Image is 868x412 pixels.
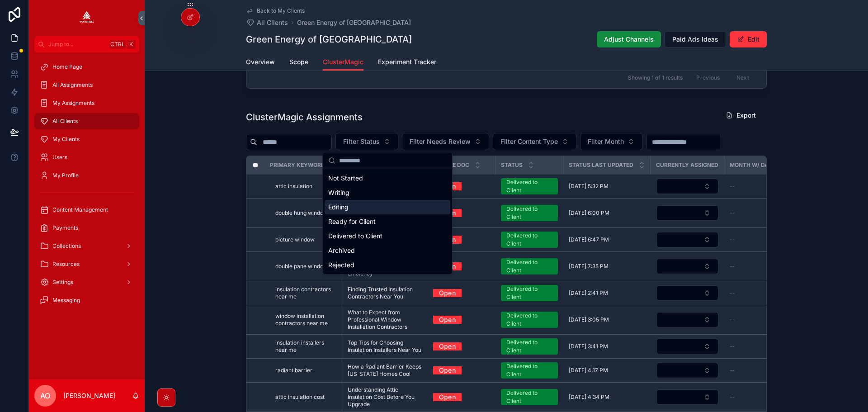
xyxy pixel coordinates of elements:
[325,200,450,214] div: Editing
[378,57,436,66] span: Experiment Tracker
[109,40,126,49] span: Ctrl
[569,393,609,401] span: [DATE] 4:34 PM
[433,363,462,377] a: Open
[52,63,82,71] span: Home Page
[323,169,452,274] div: Suggestions
[246,111,363,123] h1: ClusterMagic Assignments
[433,390,462,404] a: Open
[348,286,422,300] a: Finding Trusted Insulation Contractors Near You
[34,95,139,111] a: My Assignments
[335,133,398,150] button: Select Button
[433,366,490,374] a: Open
[656,312,718,327] button: Select Button
[52,279,73,286] span: Settings
[402,133,489,150] button: Select Button
[289,54,308,72] a: Scope
[275,367,312,374] span: radiant barrier
[275,367,336,374] a: radiant barrier
[506,312,552,328] div: Delivered to Client
[34,238,139,254] a: Collections
[506,338,552,355] div: Delivered to Client
[493,133,576,150] button: Select Button
[656,389,718,405] button: Select Button
[52,118,78,125] span: All Clients
[275,286,336,300] span: insulation contractors near me
[665,31,726,47] button: Paid Ads Ideas
[433,342,490,350] a: Open
[569,316,609,323] span: [DATE] 3:05 PM
[34,292,139,308] a: Messaging
[289,57,308,66] span: Scope
[656,312,719,328] a: Select Button
[275,339,336,354] span: insulation installers near me
[730,31,767,47] button: Edit
[506,258,552,275] div: Delivered to Client
[569,343,645,350] a: [DATE] 3:41 PM
[656,259,718,274] button: Select Button
[730,183,790,190] a: --
[348,386,422,408] span: Understanding Attic Insulation Cost Before You Upgrade
[433,339,462,353] a: Open
[433,236,490,244] a: Open
[433,316,490,324] a: Open
[325,243,450,258] div: Archived
[730,263,735,270] span: --
[323,57,363,66] span: ClusterMagic
[325,229,450,243] div: Delivered to Client
[80,11,94,25] img: App logo
[52,224,78,232] span: Payments
[40,390,50,401] span: AO
[730,161,778,169] span: Month w/ Dates
[628,74,683,81] span: Showing 1 of 1 results
[325,171,450,185] div: Not Started
[275,393,325,401] span: attic insulation cost
[433,313,462,327] a: Open
[34,36,139,52] button: Jump to...CtrlK
[656,205,718,221] button: Select Button
[48,41,106,48] span: Jump to...
[656,285,718,301] button: Select Button
[34,149,139,166] a: Users
[718,107,763,123] button: Export
[127,41,135,48] span: K
[52,81,93,89] span: All Assignments
[501,389,558,405] a: Delivered to Client
[501,205,558,221] a: Delivered to Client
[52,136,80,143] span: My Clients
[297,18,411,27] a: Green Energy of [GEOGRAPHIC_DATA]
[52,260,80,268] span: Resources
[730,343,790,350] a: --
[656,178,719,194] a: Select Button
[52,99,94,107] span: My Assignments
[34,131,139,147] a: My Clients
[569,183,645,190] a: [DATE] 5:32 PM
[656,232,718,247] button: Select Button
[569,289,608,297] span: [DATE] 2:41 PM
[501,362,558,379] a: Delivered to Client
[730,289,790,297] a: --
[656,258,719,275] a: Select Button
[433,262,490,270] a: Open
[730,393,790,401] a: --
[348,363,422,378] span: How a Radiant Barrier Keeps [US_STATE] Homes Cool
[433,289,490,297] a: Open
[730,367,735,374] span: --
[34,202,139,218] a: Content Management
[672,35,718,44] span: Paid Ads Ideas
[569,236,645,243] a: [DATE] 6:47 PM
[34,256,139,272] a: Resources
[378,54,436,72] a: Experiment Tracker
[656,389,719,405] a: Select Button
[348,309,422,331] a: What to Expect from Professional Window Installation Contractors
[500,137,558,146] span: Filter Content Type
[323,54,363,71] a: ClusterMagic
[275,183,312,190] span: attic insulation
[348,339,422,354] a: Top Tips for Choosing Insulation Installers Near You
[63,391,115,400] p: [PERSON_NAME]
[730,367,790,374] a: --
[569,343,608,350] span: [DATE] 3:41 PM
[656,179,718,194] button: Select Button
[604,35,654,44] span: Adjust Channels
